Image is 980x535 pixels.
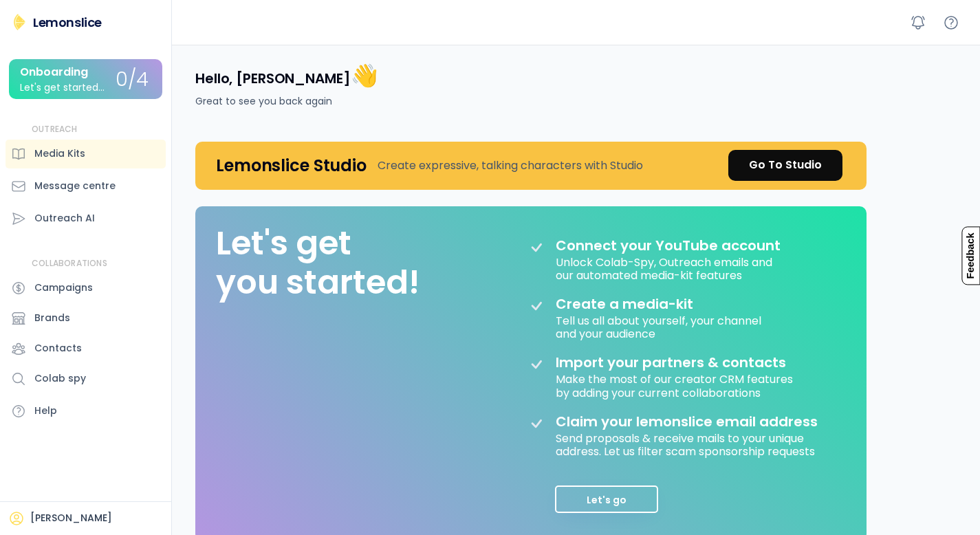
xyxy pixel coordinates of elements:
[195,61,378,90] h4: Hello, [PERSON_NAME]
[116,69,149,91] div: 0/4
[556,371,796,399] div: Make the most of our creator CRM features by adding your current collaborations
[20,66,88,78] div: Onboarding
[34,371,86,386] div: Colab spy
[34,404,57,418] div: Help
[556,237,781,254] div: Connect your YouTube account
[378,157,643,174] div: Create expressive, talking characters with Studio
[11,14,28,30] img: Lemonslice
[556,354,786,371] div: Import your partners & contacts
[34,146,85,161] div: Media Kits
[32,258,107,270] div: COLLABORATIONS
[556,296,728,312] div: Create a media-kit
[556,254,775,282] div: Unlock Colab-Spy, Outreach emails and our automated media-kit features
[33,14,102,31] div: Lemonslice
[749,157,822,173] div: Go To Studio
[195,94,332,109] div: Great to see you back again
[555,485,658,513] button: Let's go
[351,60,378,91] font: 👋
[34,211,95,226] div: Outreach AI
[216,155,367,176] h4: Lemonslice Studio
[30,512,112,525] div: [PERSON_NAME]
[34,311,70,325] div: Brands
[556,413,818,430] div: Claim your lemonslice email address
[34,179,116,193] div: Message centre
[20,83,105,93] div: Let's get started...
[556,312,764,340] div: Tell us all about yourself, your channel and your audience
[34,341,82,356] div: Contacts
[32,124,78,135] div: OUTREACH
[34,281,93,295] div: Campaigns
[556,430,831,458] div: Send proposals & receive mails to your unique address. Let us filter scam sponsorship requests
[728,150,842,181] a: Go To Studio
[216,223,420,303] div: Let's get you started!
